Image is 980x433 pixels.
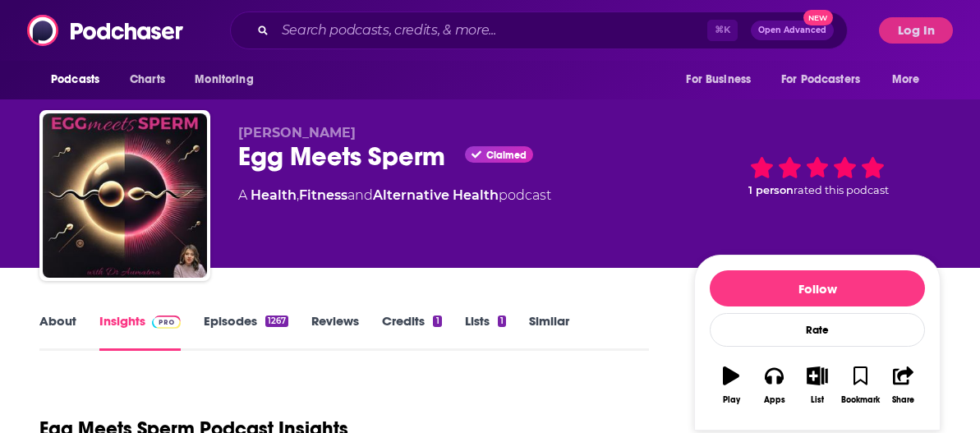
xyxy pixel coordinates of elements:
[465,313,506,351] a: Lists1
[195,68,253,91] span: Monitoring
[723,395,740,405] div: Play
[892,395,914,405] div: Share
[803,10,833,25] span: New
[879,17,953,44] button: Log In
[119,64,175,95] a: Charts
[433,316,441,327] div: 1
[251,187,297,203] a: Health
[498,316,506,327] div: 1
[710,270,925,306] button: Follow
[752,356,795,415] button: Apps
[204,313,288,351] a: Episodes1267
[486,151,527,159] span: Claimed
[764,395,785,405] div: Apps
[39,313,76,351] a: About
[881,64,941,95] button: open menu
[39,64,121,95] button: open menu
[811,395,824,405] div: List
[771,64,884,95] button: open menu
[382,313,441,351] a: Credits1
[230,12,848,49] div: Search podcasts, credits, & more...
[152,316,181,329] img: Podchaser Pro
[238,125,356,140] span: [PERSON_NAME]
[238,186,551,205] div: A podcast
[529,313,569,351] a: Similar
[781,68,860,91] span: For Podcasters
[710,313,925,347] div: Rate
[99,313,181,351] a: InsightsPodchaser Pro
[347,187,373,203] span: and
[694,125,941,227] div: 1 personrated this podcast
[839,356,881,415] button: Bookmark
[707,20,738,41] span: ⌘ K
[51,68,99,91] span: Podcasts
[794,184,889,196] span: rated this podcast
[758,26,826,35] span: Open Advanced
[311,313,359,351] a: Reviews
[275,17,707,44] input: Search podcasts, credits, & more...
[373,187,499,203] a: Alternative Health
[882,356,925,415] button: Share
[796,356,839,415] button: List
[43,113,207,278] img: Egg Meets Sperm
[299,187,347,203] a: Fitness
[710,356,752,415] button: Play
[265,316,288,327] div: 1267
[686,68,751,91] span: For Business
[674,64,771,95] button: open menu
[27,15,185,46] img: Podchaser - Follow, Share and Rate Podcasts
[130,68,165,91] span: Charts
[748,184,794,196] span: 1 person
[297,187,299,203] span: ,
[183,64,274,95] button: open menu
[841,395,880,405] div: Bookmark
[892,68,920,91] span: More
[751,21,834,40] button: Open AdvancedNew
